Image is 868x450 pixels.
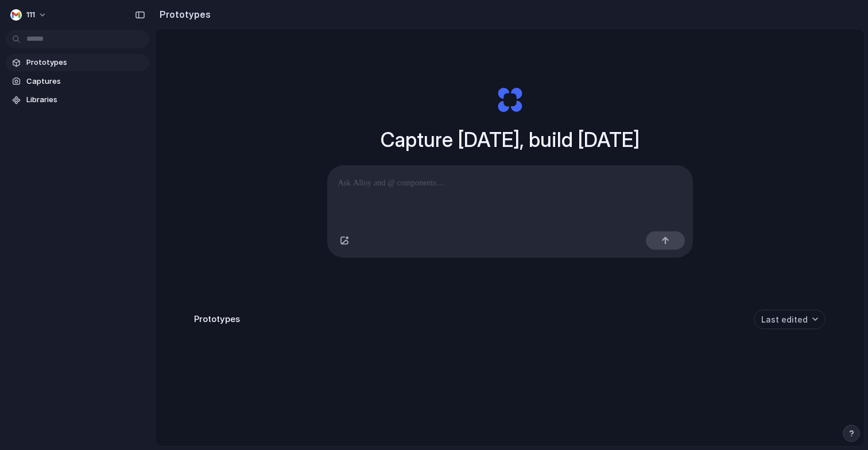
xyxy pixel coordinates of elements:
a: Prototypes [6,54,149,71]
a: Captures [6,73,149,90]
h2: Prototypes [155,7,211,21]
h3: Prototypes [194,313,240,326]
span: Libraries [26,94,145,106]
button: 111 [6,6,53,24]
button: Last edited [754,309,826,329]
span: Prototypes [26,57,145,68]
span: 111 [26,9,35,21]
h1: Capture [DATE], build [DATE] [381,125,640,155]
span: Captures [26,76,145,87]
a: Libraries [6,91,149,108]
